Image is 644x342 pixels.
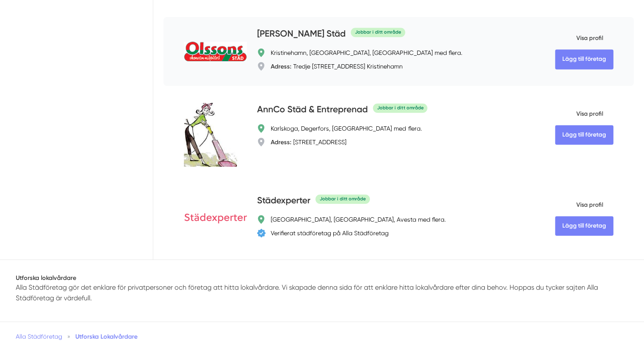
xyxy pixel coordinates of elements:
div: Jobbar i ditt område [351,28,405,37]
h4: Städexperter [257,194,310,208]
div: Karlskoga, Degerfors, [GEOGRAPHIC_DATA] med flera. [271,124,421,133]
img: Olssons Städ [184,42,247,61]
a: Utforska Lokalvårdare [75,333,137,340]
img: AnnCo Städ & Entreprenad [184,103,237,167]
span: » [67,332,70,341]
: Lägg till företag [555,216,613,236]
a: Alla Städföretag [16,333,62,340]
div: [STREET_ADDRESS] [271,138,346,146]
img: Städexperter [184,212,247,225]
strong: Adress: [271,63,292,70]
span: Visa profil [555,194,603,216]
strong: Adress: [271,138,292,146]
div: Tredje [STREET_ADDRESS] Kristinehamn [271,62,403,71]
span: Visa profil [555,27,603,49]
div: Verifierat städföretag på Alla Städföretag [271,229,389,237]
: Lägg till företag [555,125,613,145]
h4: [PERSON_NAME] Städ [257,27,346,41]
: Lägg till företag [555,49,613,69]
div: Jobbar i ditt område [373,103,427,112]
h1: Utforska lokalvårdare [16,274,629,282]
div: [GEOGRAPHIC_DATA], [GEOGRAPHIC_DATA], Avesta med flera. [271,215,445,224]
span: Visa profil [555,103,603,125]
div: Kristinehamn, [GEOGRAPHIC_DATA], [GEOGRAPHIC_DATA] med flera. [271,48,462,57]
nav: Breadcrumb [16,332,629,341]
h4: AnnCo Städ & Entreprenad [257,103,368,117]
p: Alla Städföretag gör det enklare för privatpersoner och företag att hitta lokalvårdare. Vi skapad... [16,282,629,304]
div: Jobbar i ditt område [315,194,370,203]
